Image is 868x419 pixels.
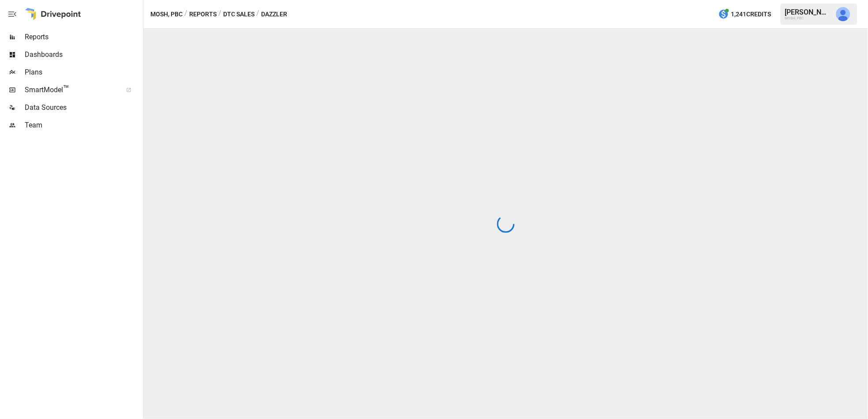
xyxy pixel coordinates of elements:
[25,49,141,60] span: Dashboards
[831,2,856,26] button: Jeff Gamsey
[836,7,850,21] img: Jeff Gamsey
[785,8,831,16] div: [PERSON_NAME]
[715,6,775,22] button: 1,241Credits
[184,9,187,20] div: /
[25,120,141,131] span: Team
[150,9,183,20] button: MOSH, PBC
[189,9,217,20] button: Reports
[731,9,771,20] span: 1,241 Credits
[25,85,116,95] span: SmartModel
[25,32,141,42] span: Reports
[25,67,141,78] span: Plans
[63,83,69,94] span: ™
[218,9,221,20] div: /
[256,9,259,20] div: /
[25,102,141,113] span: Data Sources
[785,16,831,20] div: MOSH, PBC
[223,9,254,20] button: DTC Sales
